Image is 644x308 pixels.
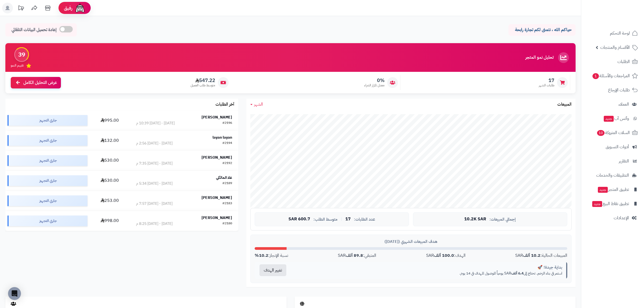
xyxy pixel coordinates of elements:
strong: [PERSON_NAME] [202,215,232,221]
a: وآتس آبجديد [584,112,641,125]
div: [DATE] - [DATE] 2:56 م [136,141,173,146]
div: جاري التجهيز [8,175,87,186]
div: جاري التجهيز [8,195,87,206]
div: #2189 [222,181,232,186]
strong: 10.2 ألف [523,252,540,259]
strong: [PERSON_NAME] [202,155,232,160]
p: استمر في بناء الزخم. تحتاج إلى SAR يومياً للوصول للهدف في 14 يوم. [295,271,562,276]
button: تغيير الهدف [259,264,286,276]
span: 1 [592,73,599,79]
strong: 6.4 ألف [511,270,524,276]
span: 17 [539,77,554,83]
div: #2194 [222,141,232,146]
span: إجمالي المبيعات: [489,217,516,222]
h3: آخر الطلبات [215,102,234,107]
div: المبيعات الحالية: SAR [515,253,567,259]
div: Open Intercom Messenger [8,287,21,300]
span: جديد [592,201,602,207]
strong: layan layan [213,135,232,140]
a: التقارير [584,155,641,168]
span: 600.7 SAR [288,217,310,222]
span: السلات المتروكة [597,129,630,136]
div: هدف المبيعات الشهري ([DATE]) [255,239,567,244]
a: لوحة التحكم [584,27,641,40]
div: الهدف: SAR [426,253,466,259]
a: الإعدادات [584,211,641,224]
div: جاري التجهيز [8,216,87,226]
div: #2183 [222,201,232,206]
a: الطلبات [584,55,641,68]
div: [DATE] - [DATE] 8:25 م [136,221,173,227]
span: جديد [604,116,614,122]
td: 530.00 [90,151,130,170]
h3: تحليل نمو المتجر [525,55,554,60]
a: العملاء [584,98,641,111]
div: نسبة الإنجاز: [255,253,288,259]
div: [DATE] - [DATE] 7:35 م [136,161,173,166]
div: #2196 [222,121,232,126]
span: رفيق [64,5,72,11]
span: 547.22 [191,77,215,83]
span: طلبات الإرجاع [608,86,630,94]
p: حياكم الله ، نتمنى لكم تجارة رابحة [513,27,572,33]
span: متوسط الطلب: [313,217,338,222]
span: وآتس آب [603,115,629,122]
span: تقييم النمو [11,63,24,68]
h3: المبيعات [557,102,572,107]
strong: [PERSON_NAME] [202,195,232,201]
span: الشهر [254,101,263,107]
a: التطبيقات والخدمات [584,169,641,182]
div: المتبقي: SAR [338,253,376,259]
strong: 100.0 ألف [434,252,454,259]
img: ai-face.png [75,3,85,13]
a: السلات المتروكة10 [584,126,641,139]
td: 998.00 [90,211,130,231]
span: الأقسام والمنتجات [600,44,630,51]
span: عرض التحليل الكامل [23,80,57,86]
td: 530.00 [90,171,130,191]
strong: 89.8 ألف [346,252,363,259]
span: 10 [597,130,605,136]
span: 17 [345,217,351,222]
div: #2180 [222,221,232,227]
strong: 10.2% [255,252,268,259]
td: 132.00 [90,131,130,150]
span: | [341,217,342,221]
span: لوحة التحكم [610,29,630,37]
img: logo-2.png [608,14,639,25]
span: المراجعات والأسئلة [592,72,630,80]
td: 253.00 [90,191,130,211]
div: [DATE] - [DATE] 5:34 م [136,181,173,186]
span: إعادة تحميل البيانات التلقائي [12,27,57,33]
span: العملاء [619,101,629,108]
a: طلبات الإرجاع [584,84,641,97]
div: [DATE] - [DATE] 10:39 م [136,121,175,126]
div: جاري التجهيز [8,135,87,146]
div: جاري التجهيز [8,115,87,126]
strong: [PERSON_NAME] [202,114,232,120]
a: عرض التحليل الكامل [11,77,61,88]
span: 0% [364,77,385,83]
div: #2192 [222,161,232,166]
span: جديد [598,187,608,193]
span: متوسط طلب العميل [191,83,215,88]
span: التطبيقات والخدمات [596,172,629,179]
td: 995.00 [90,110,130,130]
a: الشهر [250,101,263,107]
div: جاري التجهيز [8,155,87,166]
div: بداية جيدة! 🚀 [295,265,562,270]
span: الإعدادات [614,214,629,222]
span: عدد الطلبات: [354,217,375,222]
a: تحديثات المنصة [14,3,28,15]
span: التقارير [619,157,629,165]
span: طلبات الشهر [539,83,554,88]
a: تطبيق المتجرجديد [584,183,641,196]
span: تطبيق نقاط البيع [592,200,629,207]
a: أدوات التسويق [584,140,641,153]
a: تطبيق نقاط البيعجديد [584,197,641,210]
a: المراجعات والأسئلة1 [584,69,641,82]
span: معدل تكرار الشراء [364,83,385,88]
strong: غلا المالكي [216,175,232,180]
span: تطبيق المتجر [597,186,629,193]
span: أدوات التسويق [606,143,629,151]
